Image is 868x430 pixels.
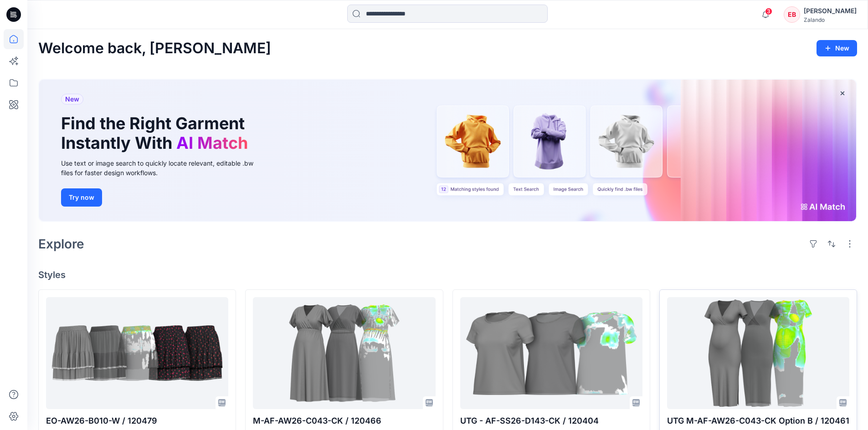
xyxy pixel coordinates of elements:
h1: Find the Right Garment Instantly With [61,114,252,153]
button: Try now [61,188,102,207]
p: EO-AW26-B010-W / 120479 [46,415,228,427]
div: Zalando [804,16,857,23]
h2: Explore [38,237,84,251]
button: New [817,40,857,56]
h2: Welcome back, [PERSON_NAME] [38,40,271,57]
span: 3 [765,8,772,15]
p: UTG M-AF-AW26-C043-CK Option B / 120461 [667,415,849,427]
a: UTG - AF-SS26-D143-CK / 120404 [460,297,642,410]
span: AI Match [176,133,248,153]
div: Use text or image search to quickly locate relevant, editable .bw files for faster design workflows. [61,158,266,177]
a: UTG M-AF-AW26-C043-CK Option B / 120461 [667,297,849,410]
span: New [65,94,79,105]
a: EO-AW26-B010-W / 120479 [46,297,228,410]
h4: Styles [38,269,857,280]
p: M-AF-AW26-C043-CK / 120466 [253,415,435,427]
div: [PERSON_NAME] [804,5,857,16]
p: UTG - AF-SS26-D143-CK / 120404 [460,415,642,427]
a: M-AF-AW26-C043-CK / 120466 [253,297,435,410]
div: EB [784,6,800,23]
